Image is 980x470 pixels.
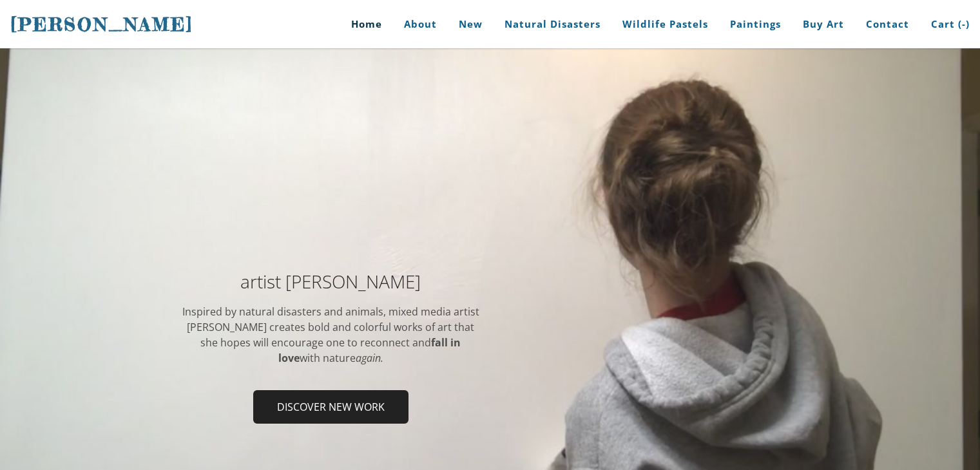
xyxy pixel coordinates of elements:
a: Discover new work [253,390,408,424]
span: Discover new work [255,391,407,422]
div: Inspired by natural disasters and animals, mixed media artist [PERSON_NAME] ​creates bold and col... [181,304,481,366]
span: [PERSON_NAME] [10,14,193,35]
a: [PERSON_NAME] [10,12,193,37]
span: - [962,17,966,30]
h2: artist [PERSON_NAME] [181,272,481,290]
em: again. [356,351,383,365]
